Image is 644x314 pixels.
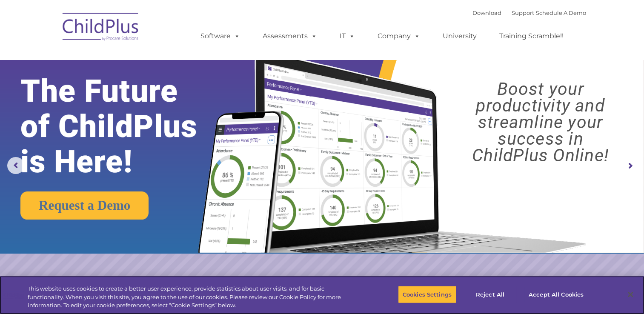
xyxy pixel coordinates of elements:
[524,285,588,303] button: Accept All Cookies
[118,91,155,97] span: Phone number
[512,9,534,16] a: Support
[398,285,456,303] button: Cookies Settings
[445,81,636,164] rs-layer: Boost your productivity and streamline your success in ChildPlus Online!
[192,28,249,45] a: Software
[28,285,354,310] div: This website uses cookies to create a better user experience, provide statistics about user visit...
[491,28,572,45] a: Training Scramble!!
[20,74,226,180] rs-layer: The Future of ChildPlus is Here!
[434,28,485,45] a: University
[472,9,586,16] font: |
[536,9,586,16] a: Schedule A Demo
[20,191,149,220] a: Request a Demo
[621,285,640,304] button: Close
[331,28,364,45] a: IT
[58,7,143,49] img: ChildPlus by Procare Solutions
[254,28,326,45] a: Assessments
[472,9,501,16] a: Download
[464,285,517,303] button: Reject All
[118,56,144,63] span: Last name
[369,28,429,45] a: Company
